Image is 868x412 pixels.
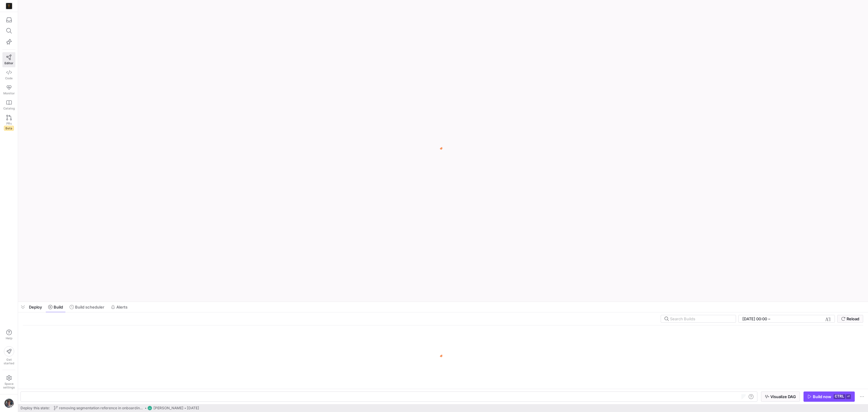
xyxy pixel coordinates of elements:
span: [DATE] [187,406,199,410]
span: Get started [4,358,14,365]
img: https://lh3.googleusercontent.com/a/AEdFTp5zC-foZFgAndG80ezPFSJoLY2tP00FMcRVqbPJ=s96-c [4,398,14,408]
button: Help [2,327,15,343]
span: removing segmentation reference in onboardingExperiment [59,406,144,410]
kbd: ⏎ [846,394,851,399]
span: Help [5,336,13,340]
span: Editor [5,61,13,65]
span: Code [5,76,13,80]
div: GD [147,406,152,410]
span: Monitor [3,91,15,95]
button: Build nowctrl⏎ [804,391,855,402]
input: Search Builds [670,316,731,321]
a: Code [2,67,15,82]
img: https://storage.googleapis.com/y42-prod-data-exchange/images/M4PIZmlr0LOyhR8acEy9Mp195vnbki1rrADR... [6,3,12,9]
span: Alerts [116,305,127,309]
a: Catalog [2,97,15,113]
span: Build scheduler [75,305,104,309]
img: logo.gif [439,354,448,363]
div: Build now [813,394,831,399]
input: End datetime [772,316,811,321]
button: https://lh3.googleusercontent.com/a/AEdFTp5zC-foZFgAndG80ezPFSJoLY2tP00FMcRVqbPJ=s96-c [2,397,15,410]
img: logo.gif [439,146,448,155]
kbd: ctrl [834,394,845,399]
span: Build [54,305,63,309]
button: Alerts [108,302,130,312]
span: [PERSON_NAME] [153,406,184,410]
button: Visualize DAG [761,391,800,402]
span: PRs [6,122,12,125]
span: Reload [847,316,859,321]
a: Editor [2,52,15,67]
button: Getstarted [2,344,15,367]
button: removing segmentation reference in onboardingExperimentGD[PERSON_NAME][DATE] [52,404,201,412]
input: Start datetime [742,316,767,321]
span: Visualize DAG [770,394,796,399]
a: Monitor [2,82,15,97]
button: Build [46,302,66,312]
a: https://storage.googleapis.com/y42-prod-data-exchange/images/M4PIZmlr0LOyhR8acEy9Mp195vnbki1rrADR... [2,1,15,11]
span: Space settings [3,382,15,389]
span: Deploy this state: [20,406,50,410]
span: – [768,316,770,321]
a: Spacesettings [2,372,15,392]
span: Beta [4,126,14,131]
button: Reload [837,315,863,323]
span: Catalog [3,106,15,110]
span: Deploy [29,305,42,309]
a: PRsBeta [2,113,15,133]
button: Build scheduler [67,302,107,312]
